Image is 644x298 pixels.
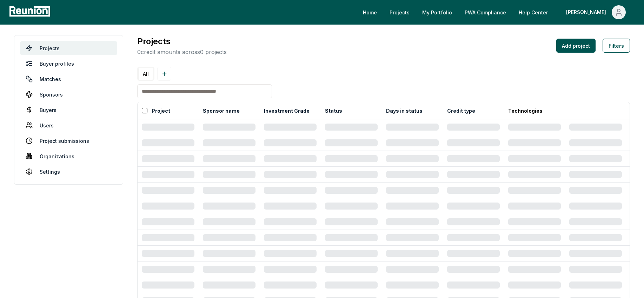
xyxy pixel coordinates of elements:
[20,134,117,148] a: Project submissions
[513,5,553,19] a: Help Center
[150,104,172,118] button: Project
[446,104,477,118] button: Credit type
[385,104,424,118] button: Days in status
[568,104,607,118] button: Credit amount
[139,68,153,80] button: All
[201,104,241,118] button: Sponsor name
[357,5,383,19] a: Home
[20,165,117,179] a: Settings
[20,87,117,101] a: Sponsors
[20,72,117,86] a: Matches
[20,103,117,117] a: Buyers
[20,57,117,71] a: Buyer profiles
[566,5,609,19] div: [PERSON_NAME]
[20,149,117,163] a: Organizations
[556,39,596,53] button: Add project
[20,118,117,132] a: Users
[560,5,631,19] button: [PERSON_NAME]
[417,5,458,19] a: My Portfolio
[603,39,630,53] button: Filters
[459,5,512,19] a: PWA Compliance
[324,104,344,118] button: Status
[357,5,637,19] nav: Main
[137,35,227,48] h3: Projects
[137,48,227,56] p: 0 credit amounts across 0 projects
[384,5,415,19] a: Projects
[263,104,311,118] button: Investment Grade
[20,41,117,55] a: Projects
